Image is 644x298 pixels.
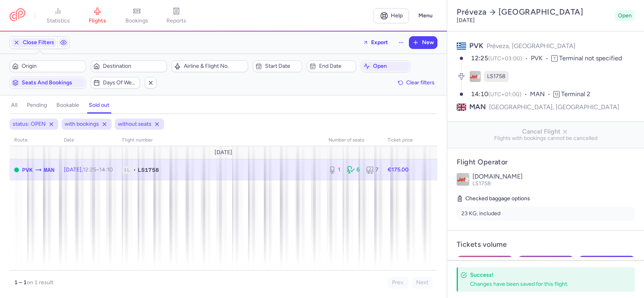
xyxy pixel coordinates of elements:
a: reports [157,7,196,24]
button: Menu [414,8,437,23]
span: PVK [531,54,551,63]
span: LS1758 [472,180,491,187]
th: number of seats [324,134,383,146]
span: flights [89,17,106,24]
span: LS1758 [487,73,506,80]
span: [GEOGRAPHIC_DATA], [GEOGRAPHIC_DATA] [489,102,619,112]
span: 1L [122,166,132,174]
h4: Tickets volume [457,240,635,249]
span: Seats and bookings [22,80,83,86]
span: (UTC+01:00) [488,91,521,98]
span: – [83,166,113,173]
time: 14:10 [471,90,488,98]
button: Origin [9,60,86,72]
span: without seats [118,120,151,128]
th: Flight number [118,134,324,146]
button: Clear filters [395,77,437,89]
time: 14:10 [99,166,113,173]
time: 12:25 [471,54,488,62]
h4: sold out [89,102,109,109]
span: PVK [469,41,483,50]
span: Destination [103,63,164,69]
button: Export [358,36,393,49]
strong: 1 – 1 [14,279,27,286]
span: Start date [265,63,299,69]
a: CitizenPlane red outlined logo [9,8,25,23]
span: reports [166,17,186,24]
span: T [551,55,558,61]
span: (UTC+03:00) [488,55,522,62]
span: [DATE], [64,166,113,173]
span: New [422,39,434,46]
span: open [373,63,407,69]
h4: pending [27,102,47,109]
div: 6 [347,166,359,174]
h4: Success! [470,271,618,279]
button: Close Filters [10,37,57,48]
span: Days of week [103,80,137,86]
div: Changes have been saved for this flight. [470,280,618,288]
div: 7 [366,166,378,174]
span: LS1758 [138,166,159,174]
button: Prev. [388,277,409,289]
span: status: OPEN [13,120,46,128]
h2: Préveza [GEOGRAPHIC_DATA] [457,7,612,17]
span: Cancel Flight [454,128,638,135]
div: 1 [329,166,341,174]
th: route [9,134,59,146]
span: Export [371,39,388,45]
h4: bookable [56,102,79,109]
figure: LS airline logo [470,71,481,82]
button: Days of week [91,77,140,89]
a: statistics [38,7,78,24]
span: MAN [530,90,553,99]
p: [DOMAIN_NAME] [472,173,635,180]
span: Terminal not specified [559,54,622,62]
span: Open [618,12,632,20]
span: Terminal 2 [561,90,590,98]
span: on 1 result [27,279,53,286]
span: Aktion, Préveza, Greece [22,166,33,174]
span: Ringway International Airport, Manchester, United Kingdom [44,166,54,174]
h5: Checked baggage options [457,194,635,203]
img: Jet2.com logo [457,173,469,186]
span: T2 [553,91,560,97]
span: • [133,166,136,174]
h4: Flight Operator [457,158,635,167]
span: Flights with bookings cannot be cancelled [454,135,638,142]
th: Ticket price [383,134,418,146]
span: bookings [125,17,148,24]
button: open [361,60,410,72]
time: 12:25 [83,166,96,173]
li: 23 KG, included [457,207,635,221]
span: Clear filters [406,80,435,86]
a: bookings [117,7,157,24]
button: Start date [253,60,302,72]
span: MAN [469,102,486,112]
time: [DATE] [457,17,475,24]
th: date [59,134,118,146]
button: Seats and bookings [9,77,86,89]
button: Airline & Flight No. [172,60,248,72]
span: Airline & Flight No. [184,63,245,69]
span: [DATE] [215,149,232,156]
button: Next [412,277,433,289]
button: New [409,37,437,48]
span: End date [319,63,353,69]
span: with bookings [65,120,99,128]
span: Origin [22,63,83,69]
h4: all [11,102,17,109]
a: Help [373,8,409,23]
span: Close Filters [23,39,54,46]
span: Help [391,13,403,19]
strong: €175.00 [388,166,409,173]
a: flights [78,7,117,24]
button: Destination [91,60,167,72]
span: Préveza, [GEOGRAPHIC_DATA] [487,42,575,50]
button: End date [307,60,356,72]
span: statistics [47,17,70,24]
